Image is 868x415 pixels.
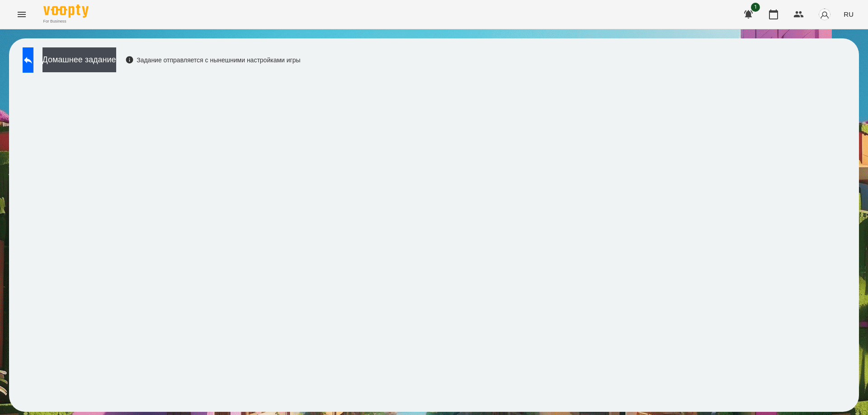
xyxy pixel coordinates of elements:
span: For Business [43,19,89,24]
img: avatar_s.png [818,8,831,21]
span: 1 [751,3,760,12]
span: RU [844,9,854,19]
div: Задание отправляется с нынешними настройками игры [125,56,301,65]
button: RU [840,6,857,23]
button: Домашнее задание [42,47,116,72]
img: Voopty Logo [43,5,89,18]
button: Menu [11,4,33,25]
